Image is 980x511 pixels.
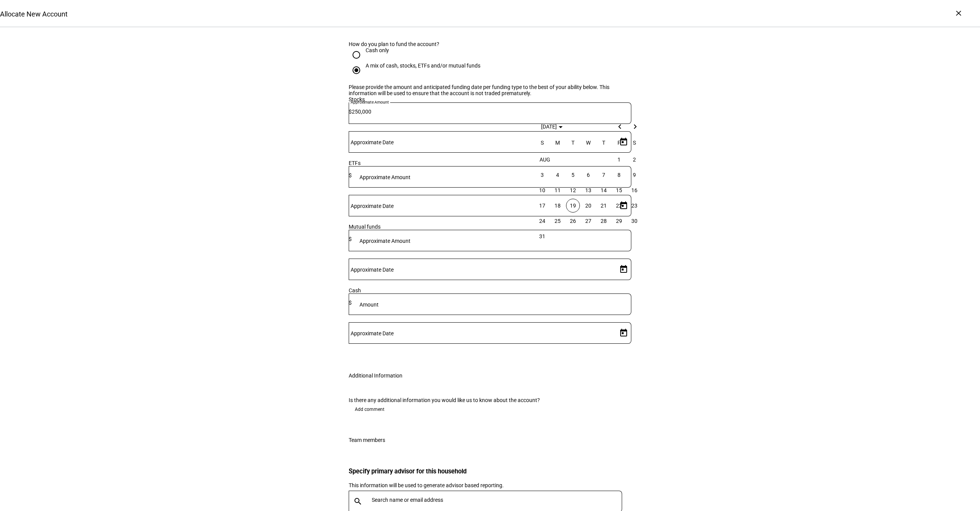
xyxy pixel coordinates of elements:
[535,213,550,229] button: August 24, 2025
[627,213,642,229] button: August 30, 2025
[581,199,595,213] span: 20
[535,198,550,213] button: August 17, 2025
[581,167,596,183] button: August 6, 2025
[596,198,611,213] button: August 21, 2025
[586,140,591,146] span: W
[627,214,641,228] span: 30
[597,183,611,197] span: 14
[550,167,565,183] button: August 4, 2025
[535,183,549,197] span: 10
[596,167,611,183] button: August 7, 2025
[612,153,626,166] span: 1
[596,213,611,229] button: August 28, 2025
[550,213,565,229] button: August 25, 2025
[581,183,596,198] button: August 13, 2025
[535,167,550,183] button: August 3, 2025
[565,198,581,213] button: August 19, 2025
[597,214,611,228] span: 28
[597,199,611,213] span: 21
[541,124,557,130] span: [DATE]
[535,152,611,167] td: AUG
[627,119,643,134] button: Next month
[611,213,627,229] button: August 29, 2025
[565,183,581,198] button: August 12, 2025
[612,119,627,134] button: Previous month
[617,140,621,146] span: F
[612,199,626,213] span: 22
[596,183,611,198] button: August 14, 2025
[627,168,641,182] span: 9
[555,140,560,146] span: M
[566,168,580,182] span: 5
[571,140,574,146] span: T
[627,199,641,213] span: 23
[633,140,636,146] span: S
[602,140,605,146] span: T
[612,183,626,197] span: 15
[550,183,565,198] button: August 11, 2025
[627,152,642,167] button: August 2, 2025
[611,198,627,213] button: August 22, 2025
[535,199,549,213] span: 17
[565,167,581,183] button: August 5, 2025
[550,198,565,213] button: August 18, 2025
[627,167,642,183] button: August 9, 2025
[612,214,626,228] span: 29
[551,168,564,182] span: 4
[535,183,550,198] button: August 10, 2025
[566,214,580,228] span: 26
[535,214,549,228] span: 24
[611,167,627,183] button: August 8, 2025
[597,168,611,182] span: 7
[535,229,549,243] span: 31
[581,168,595,182] span: 6
[627,183,641,197] span: 16
[627,198,642,213] button: August 23, 2025
[581,183,595,197] span: 13
[551,214,564,228] span: 25
[627,183,642,198] button: August 16, 2025
[627,153,641,166] span: 2
[611,183,627,198] button: August 15, 2025
[566,199,580,213] span: 19
[581,213,596,229] button: August 27, 2025
[612,168,626,182] span: 8
[566,183,580,197] span: 12
[536,119,567,134] button: Choose month and year
[541,140,544,146] span: S
[581,214,595,228] span: 27
[551,199,564,213] span: 18
[551,183,564,197] span: 11
[535,168,549,182] span: 3
[535,229,550,244] button: August 31, 2025
[611,152,627,167] button: August 1, 2025
[581,198,596,213] button: August 20, 2025
[565,213,581,229] button: August 26, 2025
